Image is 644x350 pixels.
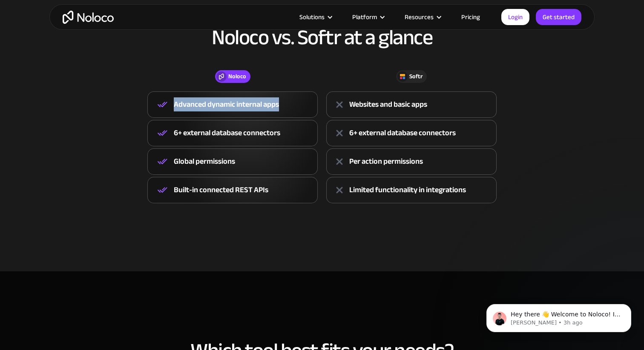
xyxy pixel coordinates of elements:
[474,286,644,346] iframe: Intercom notifications message
[349,155,423,168] div: Per action permissions
[394,11,451,23] div: Resources
[349,184,466,196] div: Limited functionality in integrations
[58,26,586,49] h2: Noloco vs. Softr at a glance
[174,98,279,111] div: Advanced dynamic internal apps
[405,11,434,23] div: Resources
[289,11,342,23] div: Solutions
[174,184,268,196] div: Built-in connected REST APIs
[349,98,427,111] div: Websites and basic apps
[299,11,325,23] div: Solutions
[228,72,246,81] div: Noloco
[174,155,235,168] div: Global permissions
[352,11,377,23] div: Platform
[451,11,491,23] a: Pricing
[342,11,394,23] div: Platform
[536,9,581,25] a: Get started
[63,11,114,24] a: home
[501,9,529,25] a: Login
[174,127,280,139] div: 6+ external database connectors
[409,72,423,81] div: Softr
[349,127,456,139] div: 6+ external database connectors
